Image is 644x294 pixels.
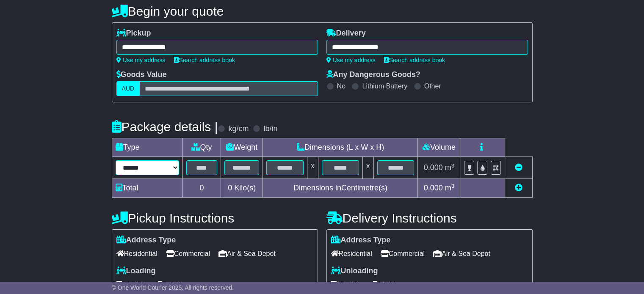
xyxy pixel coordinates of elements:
label: lb/in [263,124,277,134]
a: Search address book [384,57,445,63]
a: Remove this item [515,163,522,172]
label: Address Type [331,236,391,245]
sup: 3 [451,183,455,189]
label: Delivery [326,29,366,38]
label: Address Type [116,236,176,245]
label: Loading [116,267,156,276]
span: Forklift [116,278,145,291]
label: Lithium Battery [362,82,407,90]
span: Residential [116,247,158,260]
sup: 3 [451,162,455,169]
h4: Package details | [112,120,218,134]
td: Weight [221,138,263,157]
td: Volume [418,138,460,157]
label: AUD [116,81,140,96]
td: Dimensions in Centimetre(s) [263,179,418,198]
span: Air & Sea Depot [433,247,490,260]
span: Tail Lift [368,278,398,291]
h4: Pickup Instructions [112,211,318,225]
a: Search address book [174,57,235,63]
td: x [362,157,373,179]
span: Forklift [331,278,360,291]
label: Any Dangerous Goods? [326,70,420,80]
label: Goods Value [116,70,167,80]
span: © One World Courier 2025. All rights reserved. [112,284,234,291]
span: m [445,184,455,192]
span: Tail Lift [154,278,183,291]
a: Use my address [326,57,376,63]
a: Use my address [116,57,166,63]
h4: Begin your quote [112,4,533,18]
span: m [445,163,455,172]
span: Residential [331,247,372,260]
span: 0 [228,184,232,192]
label: No [337,82,345,90]
td: Dimensions (L x W x H) [263,138,418,157]
a: Add new item [515,184,522,192]
label: Other [424,82,441,90]
span: 0.000 [424,184,443,192]
label: kg/cm [228,124,249,134]
td: x [307,157,318,179]
td: 0 [182,179,221,198]
span: Air & Sea Depot [218,247,276,260]
td: Kilo(s) [221,179,263,198]
span: Commercial [381,247,425,260]
span: 0.000 [424,163,443,172]
td: Qty [182,138,221,157]
h4: Delivery Instructions [326,211,533,225]
label: Pickup [116,29,151,38]
label: Unloading [331,267,378,276]
span: Commercial [166,247,210,260]
td: Total [112,179,182,198]
td: Type [112,138,182,157]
